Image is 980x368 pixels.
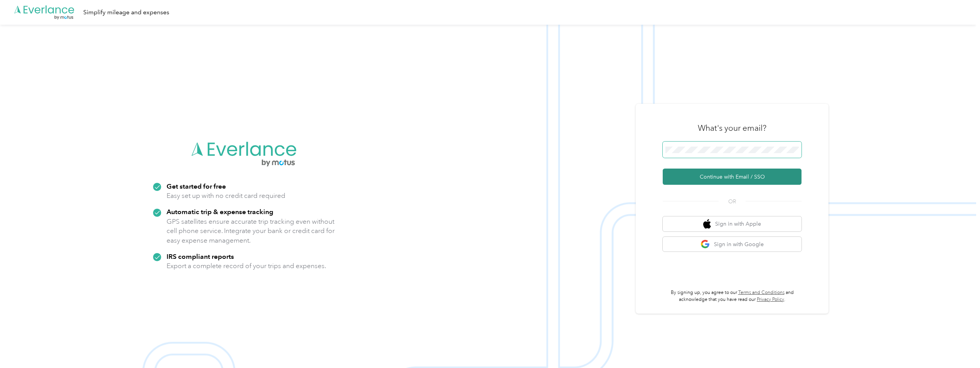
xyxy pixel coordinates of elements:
[703,219,711,229] img: apple logo
[719,198,746,206] span: OR
[700,240,710,249] img: google logo
[167,217,335,245] p: GPS satellites ensure accurate trip tracking even without cell phone service. Integrate your bank...
[663,216,802,231] button: apple logoSign in with Apple
[167,182,226,190] strong: Get started for free
[167,261,326,271] p: Export a complete record of your trips and expenses.
[167,252,234,260] strong: IRS compliant reports
[698,123,766,133] h3: What's your email?
[663,289,802,303] p: By signing up, you agree to our and acknowledge that you have read our .
[167,191,285,201] p: Easy set up with no credit card required
[83,8,169,17] div: Simplify mileage and expenses
[167,208,273,216] strong: Automatic trip & expense tracking
[757,297,784,302] a: Privacy Policy
[663,237,802,252] button: google logoSign in with Google
[663,169,802,185] button: Continue with Email / SSO
[738,290,785,295] a: Terms and Conditions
